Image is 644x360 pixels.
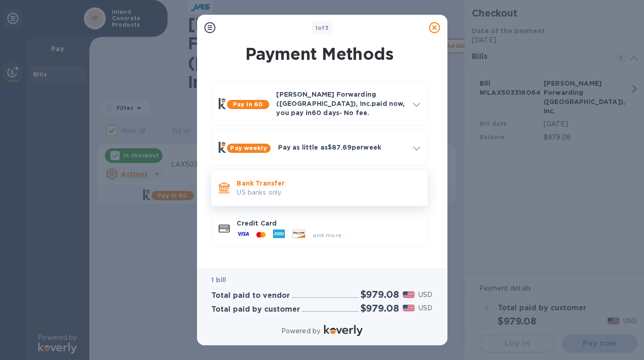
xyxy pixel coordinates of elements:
[237,188,420,197] p: US banks only.
[281,326,320,336] p: Powered by
[315,24,329,31] b: of 3
[237,179,420,188] p: Bank Transfer
[360,289,399,300] h2: $979.08
[418,290,432,300] p: USD
[418,303,432,313] p: USD
[313,232,347,238] span: and more...
[315,24,318,31] span: 1
[403,291,415,298] img: USD
[231,145,267,151] b: Pay weekly
[403,305,415,311] img: USD
[212,305,301,314] h3: Total paid by customer
[278,143,406,152] p: Pay as little as $87.69 per week
[233,101,263,108] b: Pay in 60
[212,291,290,300] h3: Total paid to vendor
[324,325,363,336] img: Logo
[212,276,226,284] b: 1 bill
[237,219,420,228] p: Credit Card
[209,44,430,64] h1: Payment Methods
[277,90,406,117] p: [PERSON_NAME] Forwarding ([GEOGRAPHIC_DATA]), Inc. paid now, you pay in 60 days - No fee.
[360,302,399,314] h2: $979.08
